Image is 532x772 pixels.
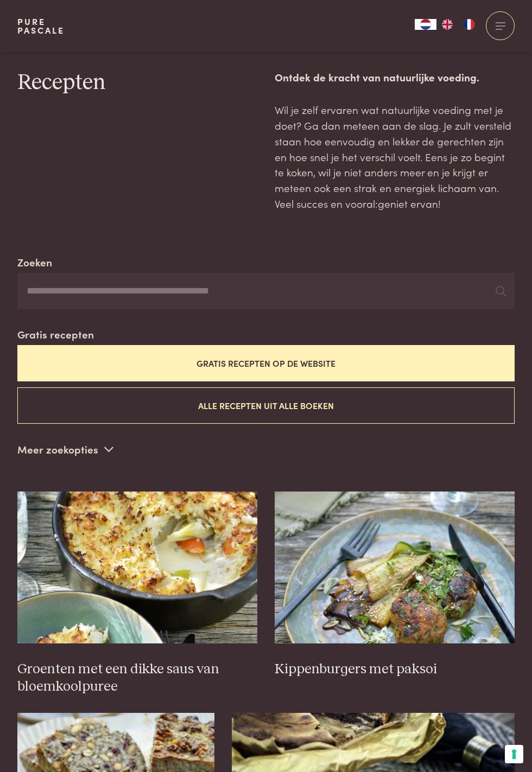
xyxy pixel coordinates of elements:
img: Groenten met een dikke saus van bloemkoolpuree [17,492,257,643]
button: Uw voorkeuren voor toestemming voor trackingtechnologieën [505,745,523,763]
button: Gratis recepten op de website [17,345,515,381]
strong: Ontdek de kracht van natuurlijke voeding. [275,69,479,84]
h3: Kippenburgers met paksoi [275,661,515,678]
h1: Recepten [17,69,257,97]
a: FR [458,19,480,30]
button: Alle recepten uit alle boeken [17,387,515,424]
a: PurePascale [17,17,65,35]
p: Wil je zelf ervaren wat natuurlijke voeding met je doet? Ga dan meteen aan de slag. Je zult verst... [275,102,515,211]
a: Kippenburgers met paksoi Kippenburgers met paksoi [275,492,515,678]
h3: Groenten met een dikke saus van bloemkoolpuree [17,661,257,696]
div: Language [415,19,436,30]
label: Gratis recepten [17,327,94,342]
a: EN [436,19,458,30]
img: Kippenburgers met paksoi [275,492,515,643]
label: Zoeken [17,254,52,270]
a: NL [415,19,436,30]
ul: Language list [436,19,480,30]
aside: Language selected: Nederlands [415,19,480,30]
p: Meer zoekopties [17,441,113,457]
a: Groenten met een dikke saus van bloemkoolpuree Groenten met een dikke saus van bloemkoolpuree [17,492,257,696]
